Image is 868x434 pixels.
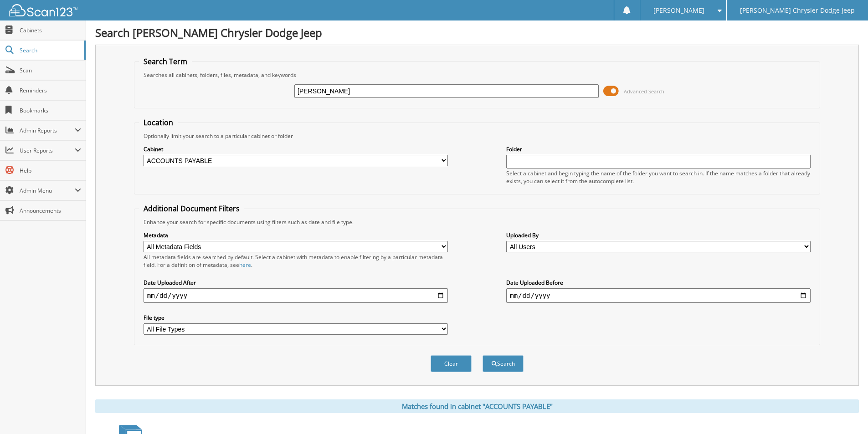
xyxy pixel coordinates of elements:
[653,8,704,13] span: [PERSON_NAME]
[144,231,448,239] label: Metadata
[20,46,80,54] span: Search
[506,169,811,185] div: Select a cabinet and begin typing the name of the folder you want to search in. If the name match...
[139,71,815,79] div: Searches all cabinets, folders, files, metadata, and keywords
[144,288,448,303] input: start
[20,187,75,194] span: Admin Menu
[506,145,811,153] label: Folder
[20,87,81,94] span: Reminders
[506,231,811,239] label: Uploaded By
[20,107,81,114] span: Bookmarks
[239,261,251,269] a: here
[20,207,81,214] span: Announcements
[139,218,815,226] div: Enhance your search for specific documents using filters such as date and file type.
[506,279,811,286] label: Date Uploaded Before
[20,66,81,74] span: Scan
[624,88,664,95] span: Advanced Search
[139,132,815,140] div: Optionally limit your search to a particular cabinet or folder
[144,279,448,286] label: Date Uploaded After
[20,127,75,134] span: Admin Reports
[144,253,448,269] div: All metadata fields are searched by default. Select a cabinet with metadata to enable filtering b...
[139,117,178,128] legend: Location
[20,26,81,34] span: Cabinets
[431,355,472,372] button: Clear
[139,204,244,214] legend: Additional Document Filters
[506,288,811,303] input: end
[20,147,75,154] span: User Reports
[95,25,859,40] h1: Search [PERSON_NAME] Chrysler Dodge Jeep
[20,167,81,174] span: Help
[144,145,448,153] label: Cabinet
[740,8,855,13] span: [PERSON_NAME] Chrysler Dodge Jeep
[9,4,77,16] img: scan123-logo-white.svg
[144,314,448,322] label: File type
[139,56,192,66] legend: Search Term
[483,355,524,372] button: Search
[95,399,859,413] div: Matches found in cabinet "ACCOUNTS PAYABLE"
